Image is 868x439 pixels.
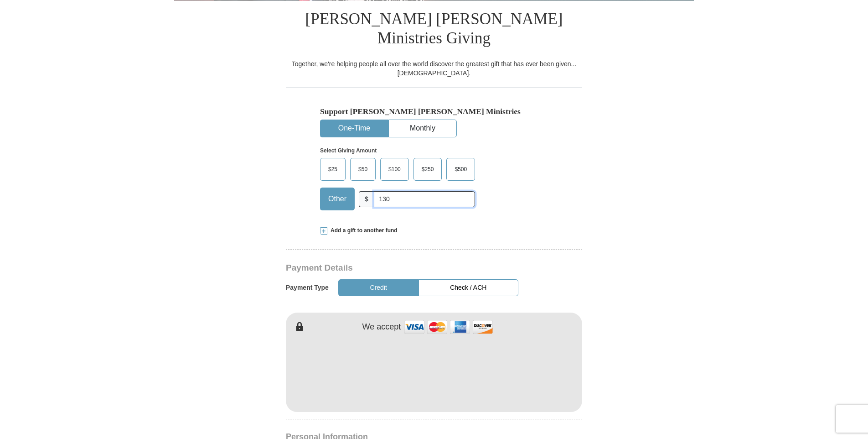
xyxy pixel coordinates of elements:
button: Credit [338,279,419,296]
span: $ [359,191,374,207]
div: Together, we're helping people all over the world discover the greatest gift that has ever been g... [286,59,582,78]
h4: We accept [362,322,401,332]
img: credit cards accepted [403,317,494,337]
input: Other Amount [374,191,475,207]
span: $25 [324,162,342,176]
h5: Support [PERSON_NAME] [PERSON_NAME] Ministries [320,107,548,116]
button: Monthly [389,120,456,137]
h5: Payment Type [286,284,329,292]
button: Check / ACH [418,279,518,296]
h3: Payment Details [286,263,518,273]
h1: [PERSON_NAME] [PERSON_NAME] Ministries Giving [286,0,582,59]
span: $500 [450,162,471,176]
span: Add a gift to another fund [327,227,398,235]
span: $250 [417,162,439,176]
strong: Select Giving Amount [320,147,377,154]
span: $100 [384,162,405,176]
span: Other [324,192,351,206]
span: $50 [354,162,372,176]
button: One-Time [320,120,388,137]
